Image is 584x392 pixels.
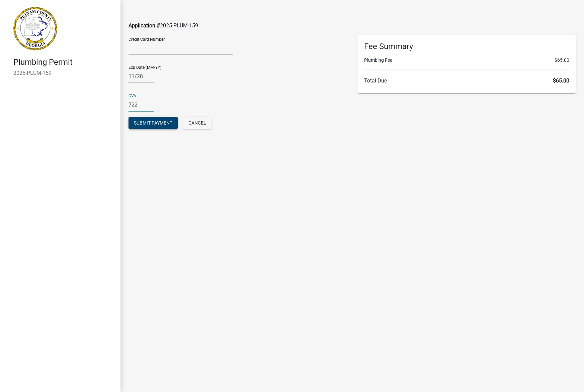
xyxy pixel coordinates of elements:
[555,57,569,64] span: $65.00
[160,22,198,29] span: 2025-PLUM-159
[553,77,569,84] span: $65.00
[13,7,57,50] img: Putnam County, Georgia
[13,70,115,76] h6: 2025-PLUM-159
[364,77,570,84] h6: Total Due
[129,117,178,129] button: Submit Payment
[188,120,206,126] span: Cancel
[364,42,570,51] h6: Fee Summary
[129,37,165,41] label: Credit Card Number
[129,22,160,29] span: Application #
[13,57,115,67] h4: Plumbing Permit
[134,120,172,126] span: Submit Payment
[183,117,212,129] button: Cancel
[364,57,570,64] li: Plumbing Fee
